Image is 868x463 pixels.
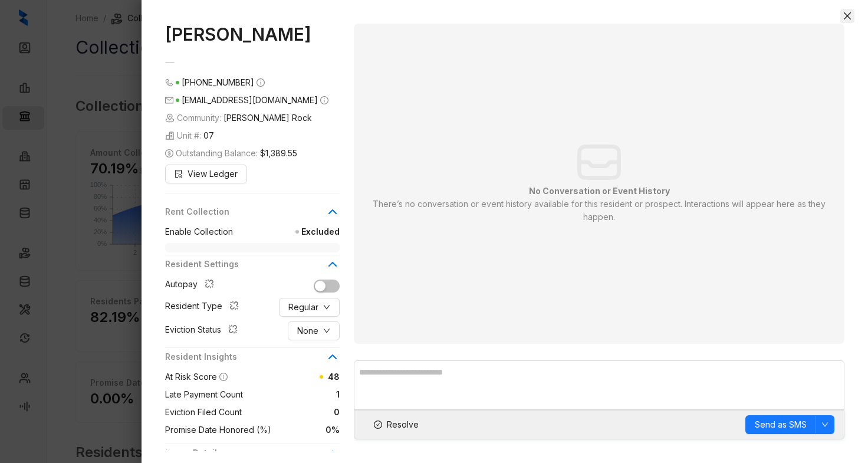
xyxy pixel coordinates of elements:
span: info-circle [219,373,228,381]
button: Regulardown [279,298,340,317]
span: Excluded [233,225,340,238]
span: [PHONE_NUMBER] [182,77,254,87]
span: Resident Settings [165,258,325,271]
span: Unit #: [165,129,214,142]
button: Resolve [364,415,429,434]
span: 48 [328,372,340,382]
span: 07 [203,129,214,142]
span: down [821,421,828,428]
span: View Ledger [188,168,238,180]
span: None [297,324,318,337]
span: Promise Date Honored (%) [165,423,271,436]
span: dollar [165,149,173,157]
span: phone [165,78,173,87]
span: Outstanding Balance: [165,147,297,160]
span: Eviction Filed Count [165,406,242,419]
button: Close [840,9,854,23]
span: [EMAIL_ADDRESS][DOMAIN_NAME] [182,95,318,105]
span: Regular [288,301,318,314]
div: Resident Settings [165,258,340,278]
span: Late Payment Count [165,388,243,401]
span: Rent Collection [165,205,325,218]
span: down [323,327,330,334]
span: Send as SMS [755,418,807,431]
span: mail [165,96,173,104]
p: There’s no conversation or event history available for this resident or prospect. Interactions wi... [370,198,828,224]
span: 1 [243,388,340,401]
span: down [323,304,330,311]
span: 0 [242,406,340,419]
button: Nonedown [288,321,340,340]
h1: [PERSON_NAME] [165,24,340,45]
button: View Ledger [165,165,247,183]
div: Resident Type [165,300,244,315]
span: info-circle [320,96,328,104]
span: [PERSON_NAME] Rock [223,111,312,124]
span: Community: [165,111,312,124]
div: Resident Insights [165,350,340,370]
span: file-search [175,170,183,178]
span: Resolve [387,418,419,431]
div: Eviction Status [165,323,242,339]
button: Send as SMS [745,415,816,434]
span: Resident Insights [165,350,325,363]
span: 0% [271,423,340,436]
span: At Risk Score [165,372,217,382]
span: info-circle [257,78,265,87]
img: building-icon [165,113,175,123]
div: Autopay [165,278,219,293]
span: check-circle [374,421,382,429]
strong: No Conversation or Event History [529,186,670,196]
img: empty [577,145,620,180]
div: Rent Collection [165,205,340,225]
span: $1,389.55 [260,147,297,160]
span: Enable Collection [165,225,233,238]
img: building-icon [165,131,175,140]
span: Lease Details [165,446,325,459]
span: close [843,11,852,21]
